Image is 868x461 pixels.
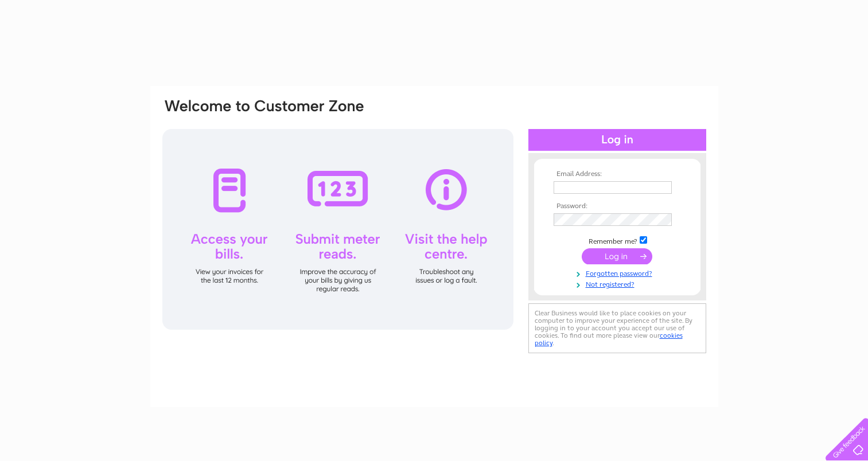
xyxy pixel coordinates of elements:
input: Submit [582,248,652,264]
th: Password: [551,202,684,210]
div: Clear Business would like to place cookies on your computer to improve your experience of the sit... [528,303,706,353]
a: cookies policy [535,331,683,347]
td: Remember me? [551,235,684,246]
a: Not registered? [554,278,684,289]
th: Email Address: [551,170,684,178]
a: Forgotten password? [554,267,684,278]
